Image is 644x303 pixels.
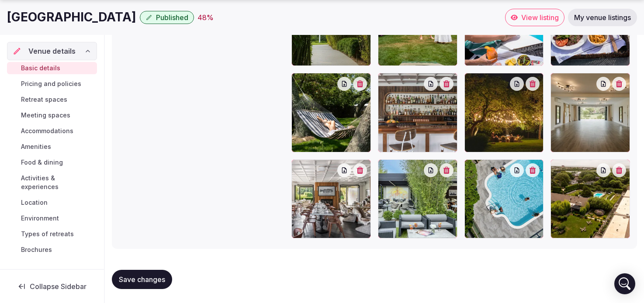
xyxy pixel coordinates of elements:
span: Published [156,13,188,22]
span: View listing [521,13,559,22]
a: Pricing and policies [7,78,97,90]
a: My venue listings [568,9,637,26]
button: Published [140,11,194,24]
span: Activities & experiences [21,174,93,191]
span: Food & dining [21,158,63,167]
button: 48% [197,12,214,23]
span: Accommodations [21,127,73,135]
span: Save changes [119,275,165,284]
span: My venue listings [574,13,631,22]
span: Brochures [21,245,52,254]
a: Location [7,196,97,209]
a: Activities & experiences [7,172,97,193]
a: Food & dining [7,156,97,169]
div: Sole-East-Restaurant-53-2.jpg [291,159,371,239]
div: 140-954A6071_1.jpg [464,73,544,152]
button: Save changes [112,270,172,289]
a: Retreat spaces [7,93,97,106]
a: Meeting spaces [7,109,97,121]
span: Basic details [21,64,60,72]
span: Environment [21,214,59,223]
a: View listing [505,9,564,26]
div: Screenshot-2025-08-04-at-10.13.21 AM.png [551,73,630,152]
a: Types of retreats [7,228,97,240]
span: Pricing and policies [21,79,81,88]
div: SOLE-2024-12.jpg [464,159,544,239]
span: Collapse Sidebar [30,282,87,291]
button: Collapse Sidebar [7,277,97,296]
span: Retreat spaces [21,95,67,104]
div: SOLEEAST-18.jpeg [291,73,371,152]
a: Environment [7,212,97,224]
a: Basic details [7,62,97,74]
span: Meeting spaces [21,111,70,120]
div: 48 % [197,12,214,23]
span: Types of retreats [21,230,74,238]
h1: [GEOGRAPHIC_DATA] [7,9,136,26]
a: Brochures [7,244,97,256]
span: Location [21,198,48,207]
span: Amenities [21,142,51,151]
span: Venue details [28,46,76,56]
a: Accommodations [7,125,97,137]
div: Open Intercom Messenger [614,273,635,294]
div: Screenshot-2025-08-04-at-10.09.56 AM.png [551,159,630,239]
div: Sole-East-Restaurant-31.jpg [378,159,457,239]
div: Sole-East-Restaurant-47-Edit.jpg [378,73,457,152]
a: Amenities [7,141,97,153]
